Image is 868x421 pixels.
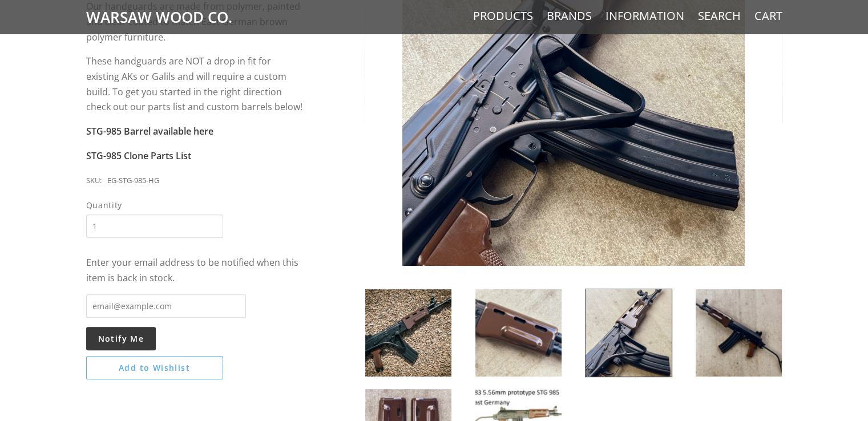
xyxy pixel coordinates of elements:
a: STG-985 Clone Parts List [86,149,191,162]
input: email@example.com [86,294,246,318]
div: Enter your email address to be notified when this item is back in stock. [86,255,305,285]
a: Cart [754,9,782,23]
a: STG-985 Barrel available here [86,125,213,137]
a: Products [473,9,533,23]
a: Information [605,9,684,23]
button: Notify Me [86,327,156,350]
div: SKU: [86,175,102,187]
span: Quantity [86,199,223,212]
img: East German STG-985 AK Handguard [696,289,782,377]
a: Search [698,9,741,23]
button: Add to Wishlist [86,356,223,379]
img: East German STG-985 AK Handguard [475,289,562,377]
div: EG-STG-985-HG [107,175,159,187]
img: East German STG-985 AK Handguard [586,289,672,377]
p: These handguards are NOT a drop in fit for existing AKs or Galils and will require a custom build... [86,54,305,115]
img: East German STG-985 AK Handguard [365,289,451,377]
input: Quantity [86,214,223,238]
a: Brands [547,9,592,23]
